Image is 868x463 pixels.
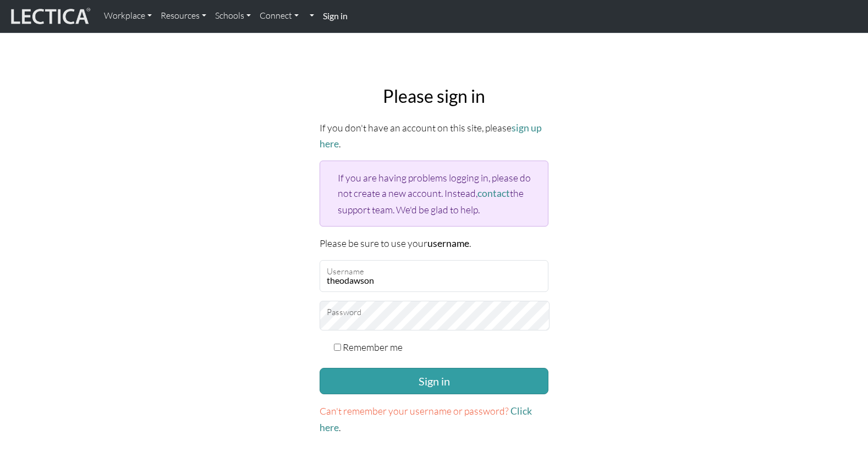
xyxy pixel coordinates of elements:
a: Resources [156,4,211,27]
label: Remember me [343,339,403,355]
a: Connect [255,4,303,27]
a: Workplace [100,4,156,27]
a: contact [477,188,510,199]
input: Username [320,260,548,292]
img: lecticalive [8,6,91,27]
button: Sign in [320,368,548,394]
p: If you don't have an account on this site, please . [320,120,548,152]
p: . [320,403,548,435]
a: Schools [211,4,255,27]
div: If you are having problems logging in, please do not create a new account. Instead, the support t... [320,161,548,226]
strong: username [427,238,469,249]
a: Click here [320,405,532,433]
h2: Please sign in [320,86,548,107]
a: Sign in [318,4,352,28]
span: Can't remember your username or password? [320,405,509,417]
p: Please be sure to use your . [320,235,548,251]
strong: Sign in [323,10,348,21]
